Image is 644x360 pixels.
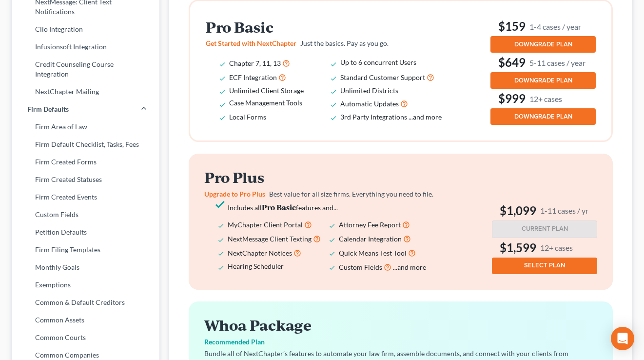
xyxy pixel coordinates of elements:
[492,240,597,256] h3: $1,599
[12,83,159,100] a: NextChapter Mailing
[514,40,572,48] span: DOWNGRADE PLAN
[229,86,304,95] span: Unlimited Client Storage
[540,205,588,216] small: 1-11 cases / yr
[522,225,568,233] span: CURRENT PLAN
[490,55,596,70] h3: $649
[490,91,596,106] h3: $999
[514,77,572,84] span: DOWNGRADE PLAN
[529,94,562,104] small: 12+ cases
[229,99,302,107] span: Case Management Tools
[490,36,596,53] button: DOWNGRADE PLAN
[228,220,303,229] span: MyChapter Client Portal
[339,235,402,243] span: Calendar Integration
[229,113,266,121] span: Local Forms
[12,311,159,329] a: Common Assets
[262,202,296,212] strong: Pro Basic
[524,261,565,269] span: SELECT PLAN
[228,203,338,212] span: Includes all features and...
[206,39,296,47] span: Get Started with NextChapter
[514,113,572,120] span: DOWNGRADE PLAN
[12,118,159,136] a: Firm Area of Law
[490,19,596,34] h3: $159
[340,100,399,108] span: Automatic Updates
[490,108,596,125] button: DOWNGRADE PLAN
[228,249,292,257] span: NextChapter Notices
[540,242,573,253] small: 12+ cases
[204,337,597,347] p: Recommended Plan
[12,206,159,223] a: Custom Fields
[12,241,159,259] a: Firm Filing Templates
[409,113,442,121] span: ...and more
[204,317,597,333] h2: Whoa Package
[204,169,454,185] h2: Pro Plus
[228,235,312,243] span: NextMessage Client Texting
[12,259,159,276] a: Monthly Goals
[492,220,597,238] button: CURRENT PLAN
[229,59,281,67] span: Chapter 7, 11, 13
[206,19,455,35] h2: Pro Basic
[300,39,389,47] span: Just the basics. Pay as you go.
[339,249,407,257] span: Quick Means Test Tool
[12,188,159,206] a: Firm Created Events
[27,104,69,114] span: Firm Defaults
[529,58,585,68] small: 5-11 cases / year
[12,171,159,188] a: Firm Created Statuses
[340,73,425,81] span: Standard Customer Support
[12,136,159,153] a: Firm Default Checklist, Tasks, Fees
[12,276,159,294] a: Exemptions
[339,263,382,271] span: Custom Fields
[340,113,407,121] span: 3rd Party Integrations
[229,73,277,81] span: ECF Integration
[339,220,401,229] span: Attorney Fee Report
[204,190,265,198] span: Upgrade to Pro Plus
[228,262,284,270] span: Hearing Scheduler
[12,153,159,171] a: Firm Created Forms
[492,258,597,274] button: SELECT PLAN
[12,38,159,56] a: Infusionsoft Integration
[340,86,398,95] span: Unlimited Districts
[393,263,426,271] span: ...and more
[12,223,159,241] a: Petition Defaults
[340,58,416,66] span: Up to 6 concurrent Users
[611,327,634,350] div: Open Intercom Messenger
[492,203,597,219] h3: $1,099
[529,21,581,32] small: 1-4 cases / year
[12,329,159,346] a: Common Courts
[12,100,159,118] a: Firm Defaults
[12,294,159,311] a: Common & Default Creditors
[490,72,596,89] button: DOWNGRADE PLAN
[12,56,159,83] a: Credit Counseling Course Integration
[12,20,159,38] a: Clio Integration
[269,190,433,198] span: Best value for all size firms. Everything you need to file.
